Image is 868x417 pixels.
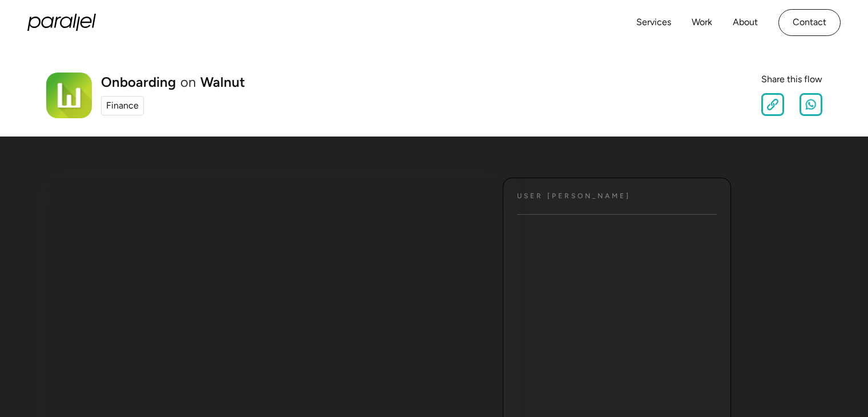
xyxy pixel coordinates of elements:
[733,14,758,31] a: About
[180,75,196,89] div: on
[778,9,841,36] a: Contact
[200,75,245,89] a: Walnut
[101,75,176,89] h1: Onboarding
[517,192,631,201] h4: User [PERSON_NAME]
[101,96,144,115] a: Finance
[761,73,822,86] div: Share this flow
[27,14,96,31] a: home
[692,14,712,31] a: Work
[106,99,139,113] div: Finance
[636,14,671,31] a: Services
